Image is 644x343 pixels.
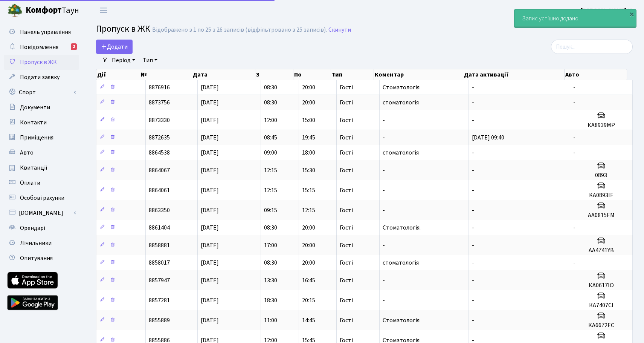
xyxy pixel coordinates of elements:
span: Документи [20,103,50,112]
h5: АA0815ЕМ [573,212,629,219]
span: - [472,296,474,305]
a: Панель управління [4,24,79,40]
span: 8864067 [149,166,170,175]
span: Квитанції [20,164,47,172]
span: Гості [340,297,353,303]
span: Гості [340,100,353,106]
span: Опитування [20,254,53,262]
a: Період [109,54,138,67]
span: Гості [340,187,353,193]
span: [DATE] [201,116,219,124]
span: [DATE] [201,166,219,175]
a: Тип [140,54,160,67]
span: Подати заявку [20,73,60,81]
span: 08:30 [264,98,277,107]
th: По [293,69,331,80]
th: № [140,69,192,80]
a: Опитування [4,251,79,266]
span: 8858881 [149,241,170,250]
span: 20:00 [302,98,315,107]
div: 2 [71,43,77,50]
span: 09:15 [264,206,277,214]
span: 12:00 [264,116,277,124]
b: [PERSON_NAME] Ю. [581,6,635,15]
span: 08:30 [264,259,277,267]
h5: КА0617ІО [573,282,629,289]
a: Особові рахунки [4,190,79,205]
span: - [472,224,474,232]
span: 20:00 [302,241,315,250]
span: - [383,296,385,305]
span: - [573,224,575,232]
span: - [573,83,575,92]
div: Запис успішно додано. [514,9,636,28]
span: 20:00 [302,259,315,267]
a: Пропуск в ЖК [4,55,79,70]
span: Стоматологія. [383,224,421,232]
span: Гості [340,277,353,283]
span: Контакти [20,118,47,127]
span: Стоматологія [383,83,420,92]
a: Додати [96,40,133,54]
span: [DATE] [201,241,219,250]
span: [DATE] [201,224,219,232]
span: - [383,116,385,124]
input: Пошук... [551,40,633,54]
span: - [472,149,474,157]
span: - [573,98,575,107]
span: Гості [340,225,353,231]
span: Гості [340,242,353,248]
span: стоматологія [383,149,419,157]
span: стоматологія [383,98,419,107]
span: [DATE] [201,259,219,267]
span: [DATE] [201,296,219,305]
span: Гості [340,135,353,141]
span: Пропуск в ЖК [20,58,57,66]
h5: КА6672ЕС [573,322,629,329]
span: - [472,276,474,285]
span: - [383,206,385,214]
span: 12:15 [264,186,277,194]
span: 20:15 [302,296,315,305]
a: Контакти [4,115,79,130]
span: [DATE] [201,316,219,325]
a: Повідомлення2 [4,40,79,55]
th: Дії [96,69,140,80]
th: Тип [331,69,374,80]
h5: 0893 [573,172,629,179]
span: Гості [340,317,353,323]
span: Оплати [20,179,40,187]
span: - [472,259,474,267]
span: 17:00 [264,241,277,250]
span: Лічильники [20,239,52,247]
span: 20:00 [302,224,315,232]
span: - [472,186,474,194]
span: 12:15 [264,166,277,175]
span: 8863350 [149,206,170,214]
span: 15:30 [302,166,315,175]
a: Приміщення [4,130,79,145]
span: - [383,166,385,175]
span: Гості [340,260,353,266]
span: 8876916 [149,83,170,92]
span: Таун [26,4,79,17]
h5: КА8939МР [573,122,629,129]
a: Спорт [4,85,79,100]
span: стоматологія [383,259,419,267]
span: - [573,149,575,157]
a: [PERSON_NAME] Ю. [581,6,635,15]
span: [DATE] [201,206,219,214]
span: - [472,116,474,124]
span: 12:15 [302,206,315,214]
span: 18:30 [264,296,277,305]
span: [DATE] [201,186,219,194]
th: Дата активації [463,69,565,80]
a: [DOMAIN_NAME] [4,205,79,220]
span: Орендарі [20,224,45,232]
span: - [383,186,385,194]
h5: KA0893IE [573,192,629,199]
th: З [255,69,293,80]
a: Документи [4,100,79,115]
div: Відображено з 1 по 25 з 26 записів (відфільтровано з 25 записів). [152,26,327,34]
span: 14:45 [302,316,315,325]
